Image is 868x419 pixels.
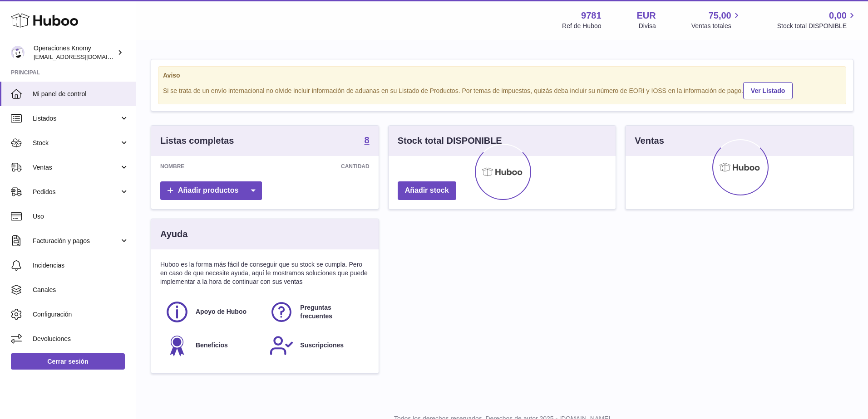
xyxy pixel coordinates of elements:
[33,212,129,221] span: Uso
[165,333,260,358] a: Beneficios
[709,10,731,22] span: 75,00
[196,307,247,316] span: Apoyo de Huboo
[160,135,234,147] h3: Listas completas
[11,46,25,59] img: operaciones@selfkit.com
[33,139,119,147] span: Stock
[165,300,260,324] a: Apoyo de Huboo
[160,260,370,286] p: Huboo es la forma más fácil de conseguir que su stock se cumpla. Pero en caso de que necesite ayu...
[33,310,129,319] span: Configuración
[691,22,742,30] span: Ventas totales
[365,136,370,145] strong: 8
[34,53,133,60] span: [EMAIL_ADDRESS][DOMAIN_NAME]
[562,22,601,30] div: Ref de Huboo
[151,156,259,177] th: Nombre
[33,163,119,172] span: Ventas
[365,136,370,146] a: 8
[743,82,793,99] a: Ver Listado
[160,181,262,200] a: Añadir productos
[160,228,187,240] h3: Ayuda
[300,341,344,350] span: Suscripciones
[691,10,742,30] a: 75,00 Ventas totales
[33,90,129,98] span: Mi panel de control
[196,341,228,350] span: Beneficios
[269,300,365,324] a: Preguntas frecuentes
[259,156,378,177] th: Cantidad
[398,181,456,200] a: Añadir stock
[777,10,857,30] a: 0,00 Stock total DISPONIBLE
[269,333,365,358] a: Suscripciones
[163,71,841,80] strong: Aviso
[33,114,119,123] span: Listados
[300,303,364,321] span: Preguntas frecuentes
[637,10,656,22] strong: EUR
[639,22,656,30] div: Divisa
[33,261,129,270] span: Incidencias
[33,335,129,343] span: Devoluciones
[777,22,857,30] span: Stock total DISPONIBLE
[581,10,602,22] strong: 9781
[11,353,125,370] a: Cerrar sesión
[33,237,119,245] span: Facturación y pagos
[829,10,847,22] span: 0,00
[398,135,502,147] h3: Stock total DISPONIBLE
[33,188,119,196] span: Pedidos
[34,44,115,61] div: Operaciones Knomy
[635,135,664,147] h3: Ventas
[163,81,841,99] div: Si se trata de un envío internacional no olvide incluir información de aduanas en su Listado de P...
[33,286,129,294] span: Canales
